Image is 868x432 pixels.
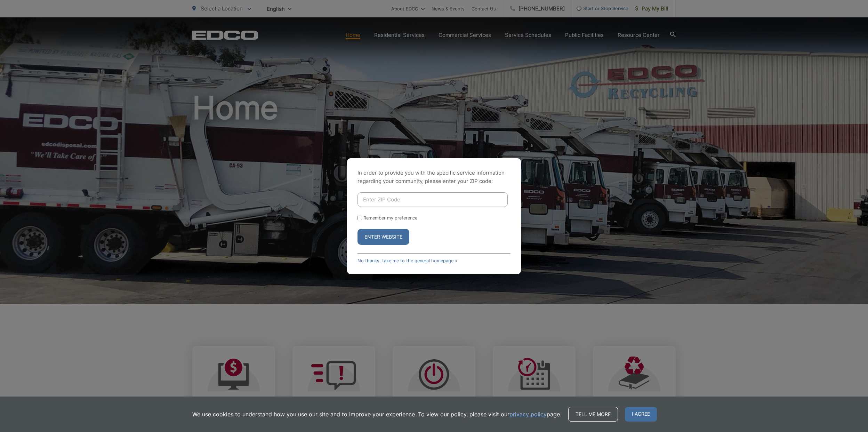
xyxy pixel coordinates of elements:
a: Tell me more [568,407,618,422]
label: Remember my preference [363,215,417,221]
p: We use cookies to understand how you use our site and to improve your experience. To view our pol... [192,410,561,418]
a: privacy policy [509,410,547,418]
button: Enter Website [357,229,409,245]
input: Enter ZIP Code [357,192,508,207]
a: No thanks, take me to the general homepage > [357,258,458,263]
p: In order to provide you with the specific service information regarding your community, please en... [357,169,511,185]
span: I agree [625,407,657,422]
